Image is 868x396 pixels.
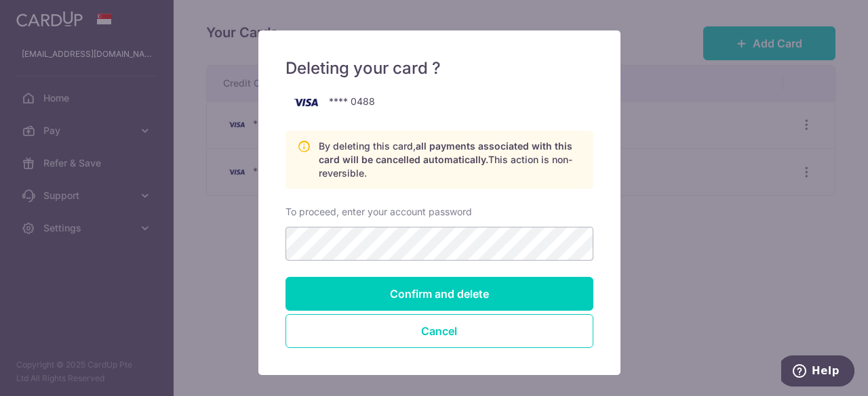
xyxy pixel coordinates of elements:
input: Confirm and delete [285,277,593,311]
label: To proceed, enter your account password [285,205,472,219]
span: Help [31,9,58,22]
span: all payments associated with this card will be cancelled automatically. [319,140,572,165]
button: Close [285,314,593,348]
iframe: Opens a widget where you can find more information [781,355,854,389]
h5: Deleting your card ? [285,58,593,79]
img: visa-761abec96037c8ab836742a37ff580f5eed1c99042f5b0e3b4741c5ac3fec333.png [285,90,326,114]
p: By deleting this card, This action is non-reversible. [319,139,582,180]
